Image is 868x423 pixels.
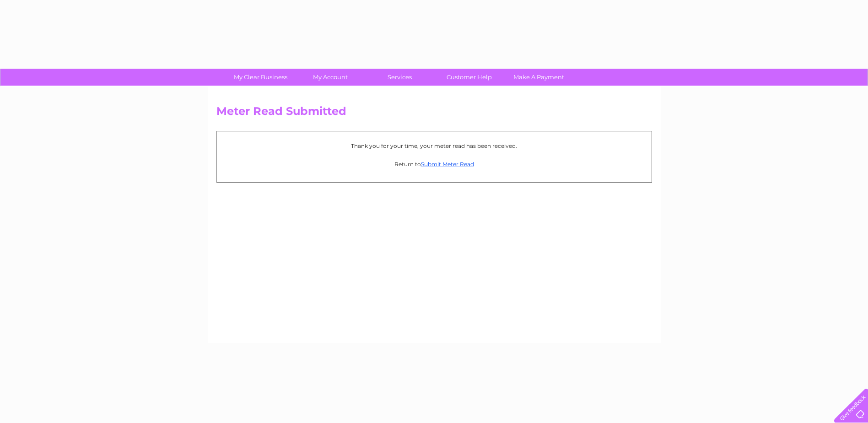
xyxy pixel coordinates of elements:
a: Make A Payment [501,69,577,86]
a: Submit Meter Read [421,161,474,168]
p: Thank you for your time, your meter read has been received. [221,141,647,150]
a: Customer Help [431,69,507,86]
p: Return to [221,160,647,168]
a: My Account [292,69,368,86]
h2: Meter Read Submitted [216,105,652,122]
a: My Clear Business [223,69,298,86]
a: Services [362,69,437,86]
